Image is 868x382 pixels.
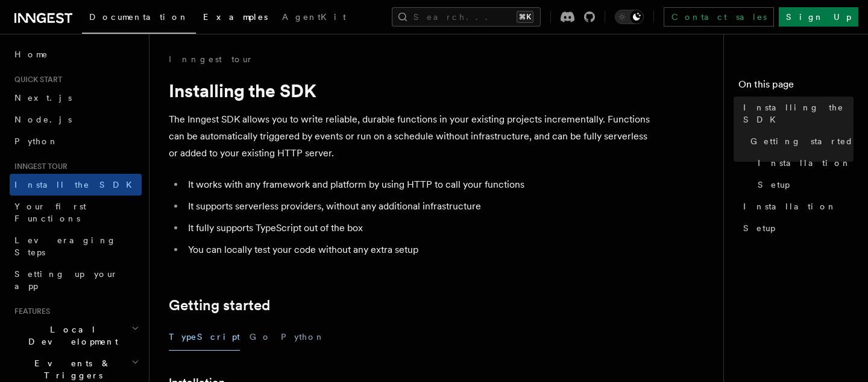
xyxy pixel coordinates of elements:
[10,319,142,352] button: Local Development
[169,111,651,162] p: The Inngest SDK allows you to write reliable, durable functions in your existing projects increme...
[14,235,116,257] span: Leveraging Steps
[10,263,142,297] a: Setting up your app
[738,97,854,130] a: Installing the SDK
[743,200,837,212] span: Installation
[738,217,854,239] a: Setup
[10,323,131,348] span: Local Development
[275,4,353,33] a: AgentKit
[10,75,62,84] span: Quick start
[184,241,651,258] li: You can locally test your code without any extra setup
[738,77,854,97] h4: On this page
[14,202,86,223] span: Your first Functions
[14,269,118,291] span: Setting up your app
[169,80,651,101] h1: Installing the SDK
[746,130,854,152] a: Getting started
[758,157,851,169] span: Installation
[738,196,854,217] a: Installation
[184,220,651,237] li: It fully supports TypeScript out of the box
[779,7,858,27] a: Sign Up
[14,136,58,146] span: Python
[10,174,142,196] a: Install the SDK
[517,11,533,23] kbd: ⌘K
[10,87,142,109] a: Next.js
[615,10,644,24] button: Toggle dark mode
[10,162,68,171] span: Inngest tour
[753,174,854,196] a: Setup
[14,115,72,124] span: Node.js
[281,323,325,351] button: Python
[10,307,50,316] span: Features
[184,198,651,215] li: It supports serverless providers, without any additional infrastructure
[169,323,240,351] button: TypeScript
[10,229,142,263] a: Leveraging Steps
[10,357,131,381] span: Events & Triggers
[196,4,275,33] a: Examples
[392,7,541,27] button: Search...⌘K
[82,4,196,34] a: Documentation
[14,180,139,189] span: Install the SDK
[743,101,854,126] span: Installing the SDK
[10,196,142,229] a: Your first Functions
[10,43,142,65] a: Home
[10,130,142,152] a: Python
[758,179,790,191] span: Setup
[282,12,346,22] span: AgentKit
[14,93,72,103] span: Next.js
[10,109,142,130] a: Node.js
[89,12,189,22] span: Documentation
[203,12,268,22] span: Examples
[184,176,651,193] li: It works with any framework and platform by using HTTP to call your functions
[743,222,775,234] span: Setup
[750,135,854,147] span: Getting started
[169,297,270,314] a: Getting started
[250,323,271,351] button: Go
[14,48,48,60] span: Home
[169,53,253,65] a: Inngest tour
[753,152,854,174] a: Installation
[664,7,774,27] a: Contact sales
